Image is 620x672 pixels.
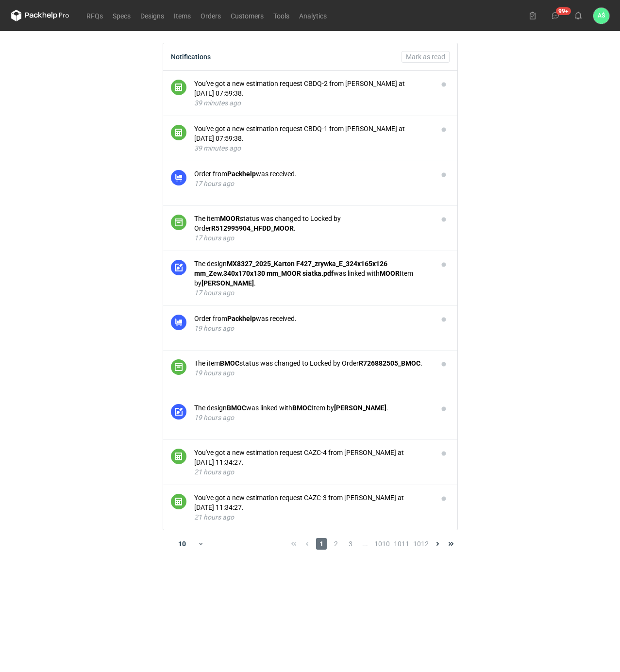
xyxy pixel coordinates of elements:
a: Designs [135,10,169,21]
div: 39 minutes ago [194,143,430,153]
span: 3 [345,538,356,550]
span: Mark as read [406,53,445,60]
a: Analytics [294,10,332,21]
button: 99+ [548,8,563,23]
strong: MX8327_2025_Karton F427_zrywka_E_324x165x126 mm_Zew.340x170x130 mm_MOOR siatka.pdf [194,260,387,277]
button: The itemBMOCstatus was changed to Locked by OrderR726882505_BMOC.19 hours ago [194,358,430,378]
button: Order fromPackhelpwas received.17 hours ago [194,169,430,188]
strong: BMOC [220,359,239,367]
div: 17 hours ago [194,179,430,188]
button: The designBMOCwas linked withBMOCItem by[PERSON_NAME].19 hours ago [194,403,430,422]
div: 19 hours ago [194,323,430,333]
div: The design was linked with Item by . [194,259,430,288]
div: The item status was changed to Locked by Order . [194,358,430,368]
a: Customers [226,10,268,21]
div: 17 hours ago [194,233,430,243]
div: 17 hours ago [194,288,430,298]
div: You've got a new estimation request CBDQ-2 from [PERSON_NAME] at [DATE] 07:59:38. [194,79,430,98]
strong: Packhelp [227,170,256,178]
button: You've got a new estimation request CBDQ-2 from [PERSON_NAME] at [DATE] 07:59:38.39 minutes ago [194,79,430,108]
span: 1011 [394,538,409,550]
span: 1010 [374,538,390,550]
button: You've got a new estimation request CAZC-4 from [PERSON_NAME] at [DATE] 11:34:27.21 hours ago [194,448,430,477]
button: You've got a new estimation request CBDQ-1 from [PERSON_NAME] at [DATE] 07:59:38.39 minutes ago [194,124,430,153]
strong: BMOC [292,404,312,412]
button: Mark as read [402,51,450,63]
div: Adrian Świerżewski [593,8,609,24]
span: 1 [316,538,327,550]
strong: [PERSON_NAME] [334,404,386,412]
div: Order from was received. [194,169,430,179]
div: Notifications [171,53,211,61]
a: Tools [268,10,294,21]
button: The designMX8327_2025_Karton F427_zrywka_E_324x165x126 mm_Zew.340x170x130 mm_MOOR siatka.pdfwas l... [194,259,430,298]
button: AŚ [593,8,609,24]
strong: BMOC [227,404,246,412]
strong: [PERSON_NAME] [201,279,254,287]
div: The design was linked with Item by . [194,403,430,413]
div: 10 [167,537,198,551]
a: Orders [196,10,226,21]
div: The item status was changed to Locked by Order . [194,214,430,233]
svg: Packhelp Pro [11,10,69,21]
strong: MOOR [220,215,240,222]
strong: R726882505_BMOC [359,359,420,367]
div: 19 hours ago [194,413,430,422]
span: 1012 [413,538,429,550]
div: Order from was received. [194,314,430,323]
a: Items [169,10,196,21]
div: You've got a new estimation request CAZC-3 from [PERSON_NAME] at [DATE] 11:34:27. [194,493,430,512]
div: 21 hours ago [194,512,430,522]
a: Specs [108,10,135,21]
strong: MOOR [380,269,400,277]
span: ... [360,538,370,550]
button: You've got a new estimation request CAZC-3 from [PERSON_NAME] at [DATE] 11:34:27.21 hours ago [194,493,430,522]
div: 19 hours ago [194,368,430,378]
strong: R512995904_HFDD_MOOR [211,224,294,232]
div: You've got a new estimation request CAZC-4 from [PERSON_NAME] at [DATE] 11:34:27. [194,448,430,467]
span: 2 [331,538,341,550]
button: Order fromPackhelpwas received.19 hours ago [194,314,430,333]
div: You've got a new estimation request CBDQ-1 from [PERSON_NAME] at [DATE] 07:59:38. [194,124,430,143]
a: RFQs [82,10,108,21]
button: The itemMOORstatus was changed to Locked by OrderR512995904_HFDD_MOOR.17 hours ago [194,214,430,243]
strong: Packhelp [227,315,256,322]
div: 21 hours ago [194,467,430,477]
div: 39 minutes ago [194,98,430,108]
